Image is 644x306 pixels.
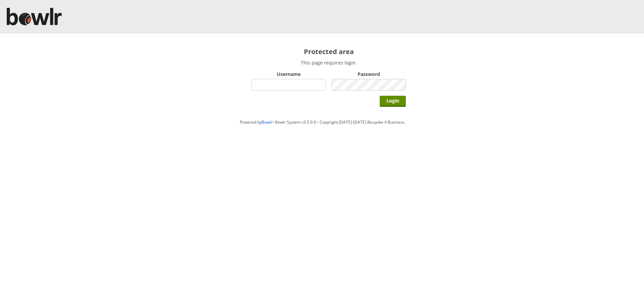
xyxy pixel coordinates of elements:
input: Login [380,96,406,107]
span: Powered by • Bowlr System v3.5.9.9 • Copyright [DATE]-[DATE] Bespoke 4 Business [240,119,405,125]
h2: Protected area [252,47,406,56]
a: Bowlr [262,119,272,125]
label: Password [332,71,406,77]
p: This page requires login. [252,59,406,66]
label: Username [252,71,326,77]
